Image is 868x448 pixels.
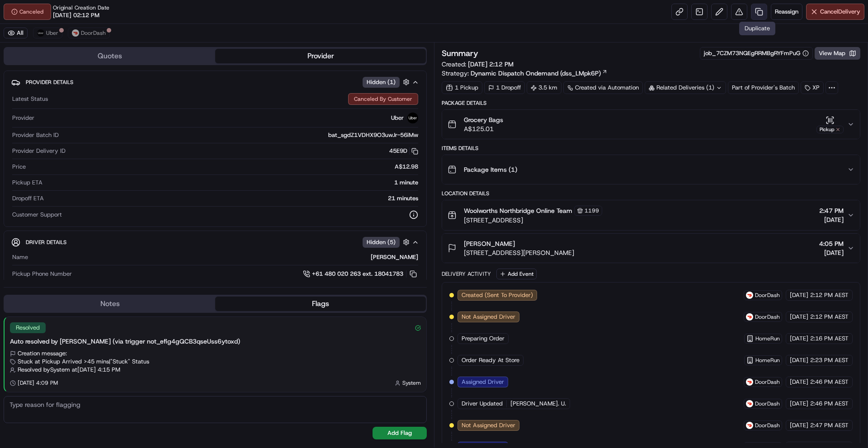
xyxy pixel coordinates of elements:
img: doordash_logo_v2.png [746,400,753,407]
button: Provider DetailsHidden (1) [11,75,419,90]
span: [DATE] 4:09 PM [18,379,58,387]
span: Uber [391,114,404,122]
span: DoorDash [755,422,780,429]
span: Order Ready At Store [462,356,519,364]
div: Auto resolved by [PERSON_NAME] (via trigger not_efig4gQCB3qseUss6ytoxd) [10,337,421,346]
span: Uber [46,29,58,37]
span: Stuck at Pickup Arrived >45 mins | "Stuck" Status [18,358,149,366]
span: DoorDash [755,400,780,407]
span: Reassign [775,8,798,16]
button: Package Items (1) [442,155,860,184]
span: DoorDash [755,313,780,321]
button: Woolworths Northbridge Online Team1199[STREET_ADDRESS]2:47 PM[DATE] [442,200,860,230]
div: Canceled [4,4,51,20]
button: Reassign [771,4,802,20]
span: Cancel Delivery [820,8,860,16]
div: 1 minute [46,179,418,187]
button: Grocery BagsA$125.01Pickup [442,110,860,139]
span: 4:05 PM [819,239,844,248]
span: A$12.98 [395,163,418,171]
div: 3.5 km [527,81,561,94]
div: Location Details [442,190,860,197]
span: Dropoff ETA [12,194,44,203]
button: All [4,28,28,38]
span: Provider [12,114,34,122]
span: [PERSON_NAME] [464,239,515,248]
img: doordash_logo_v2.png [746,313,753,321]
span: Provider Details [26,79,73,86]
span: [DATE] [790,421,808,429]
span: [DATE] 02:12 PM [53,11,99,19]
a: Created via Automation [563,81,643,94]
span: Latest Status [12,95,48,103]
img: doordash_logo_v2.png [72,29,79,37]
span: Package Items ( 1 ) [464,165,517,174]
button: Notes [5,297,215,311]
span: [DATE] [790,335,808,343]
button: DoorDash [68,28,110,38]
span: [DATE] [790,356,808,364]
div: Duplicate [739,22,775,35]
span: [DATE] [790,313,808,321]
span: [DATE] [819,215,844,224]
button: Add Event [496,269,537,279]
img: uber-new-logo.jpeg [37,29,44,37]
span: Not Assigned Driver [462,421,515,429]
span: +61 480 020 263 ext. 18041783 [312,270,403,278]
img: doordash_logo_v2.png [746,378,753,386]
img: doordash_logo_v2.png [746,292,753,299]
span: Assigned Driver [462,378,504,386]
div: 1 Pickup [442,81,482,94]
span: Not Assigned Driver [462,313,515,321]
span: Pickup Phone Number [12,270,72,278]
a: Dynamic Dispatch Ondemand (dss_LMpk6P) [471,69,608,78]
span: [DATE] [790,378,808,386]
button: Pickup [816,116,844,133]
button: Hidden (1) [363,76,412,88]
button: Flags [215,297,426,311]
div: Package Details [442,99,860,107]
span: Woolworths Northbridge Online Team [464,206,572,215]
span: Customer Support [12,211,62,219]
h3: Summary [442,49,478,57]
span: [DATE] [819,248,844,257]
span: Price [12,163,26,171]
div: Delivery Activity [442,270,491,278]
span: Created (Sent To Provider) [462,291,533,299]
button: Uber [33,28,62,38]
button: Add Flag [373,427,427,439]
div: Strategy: [442,69,608,78]
span: Hidden ( 5 ) [367,238,396,246]
span: Pickup ETA [12,179,42,187]
button: CancelDelivery [806,4,864,20]
span: 2:16 PM AEST [810,335,849,343]
span: [PERSON_NAME]. U. [510,400,566,408]
img: uber-new-logo.jpeg [407,113,418,123]
div: 21 minutes [47,194,418,203]
span: 2:47 PM AEST [810,421,849,429]
span: 2:12 PM AEST [810,291,849,299]
span: Dynamic Dispatch Ondemand (dss_LMpk6P) [471,69,601,78]
span: [STREET_ADDRESS][PERSON_NAME] [464,248,574,257]
a: +61 480 020 263 ext. 18041783 [303,269,418,279]
img: doordash_logo_v2.png [746,422,753,429]
span: Created: [442,60,514,69]
div: Items Details [442,145,860,152]
span: 2:23 PM AEST [810,356,849,364]
span: Provider Delivery ID [12,147,66,155]
button: Quotes [5,49,215,63]
button: [PERSON_NAME][STREET_ADDRESS][PERSON_NAME]4:05 PM[DATE] [442,234,860,263]
span: DoorDash [755,378,780,386]
button: job_7CZM73NQEgRRMBgRYFmPuG [704,49,809,57]
span: Preparing Order [462,335,505,343]
span: Driver Details [26,239,66,246]
span: 2:12 PM AEST [810,313,849,321]
button: Driver DetailsHidden (5) [11,235,419,250]
span: Name [12,253,28,261]
span: Provider Batch ID [12,131,59,139]
div: XP [801,81,824,94]
span: 2:47 PM [819,206,844,215]
span: 2:46 PM AEST [810,378,849,386]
